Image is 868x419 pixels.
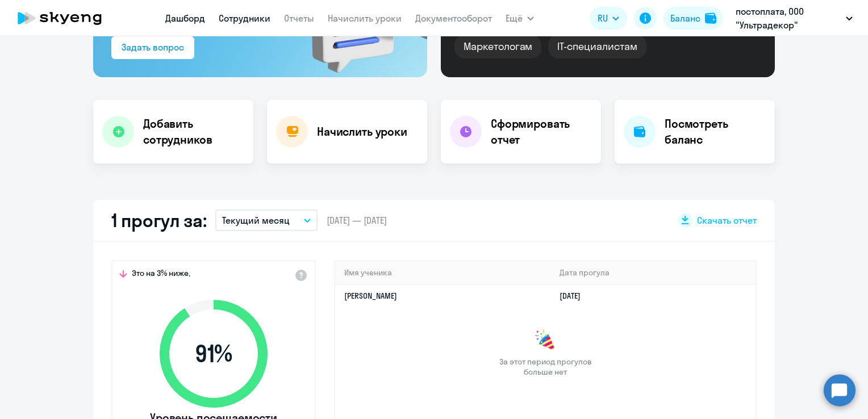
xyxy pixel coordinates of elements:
button: RU [590,7,627,30]
div: Маркетологам [454,35,541,58]
button: Ещё [506,7,534,30]
p: постоплата, ООО "Ультрадекор" [736,5,841,32]
span: Скачать отчет [697,214,757,227]
p: Текущий месяц [222,213,290,227]
a: [DATE] [560,291,590,301]
a: Дашборд [165,12,205,24]
button: Балансbalance [663,7,723,30]
img: congrats [534,329,557,352]
h4: Начислить уроки [317,124,407,140]
h4: Сформировать отчет [491,116,592,148]
button: постоплата, ООО "Ультрадекор" [730,5,858,32]
h2: 1 прогул за: [111,209,206,232]
th: Дата прогула [550,261,756,284]
a: [PERSON_NAME] [344,291,397,301]
span: Это на 3% ниже, [132,268,190,282]
div: Баланс [670,11,700,25]
span: Ещё [506,11,523,25]
a: Начислить уроки [328,12,402,24]
th: Имя ученика [335,261,550,284]
button: Задать вопрос [111,36,194,59]
h4: Посмотреть баланс [665,116,766,148]
h4: Добавить сотрудников [143,116,244,148]
span: За этот период прогулов больше нет [498,357,593,377]
a: Сотрудники [219,12,270,24]
a: Документооборот [415,12,492,24]
img: balance [705,12,716,24]
button: Текущий месяц [215,209,318,231]
span: RU [598,11,608,25]
a: Отчеты [284,12,314,24]
span: 91 % [148,340,279,367]
div: IT-специалистам [548,35,646,58]
div: Задать вопрос [122,40,184,54]
span: [DATE] — [DATE] [327,214,387,227]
